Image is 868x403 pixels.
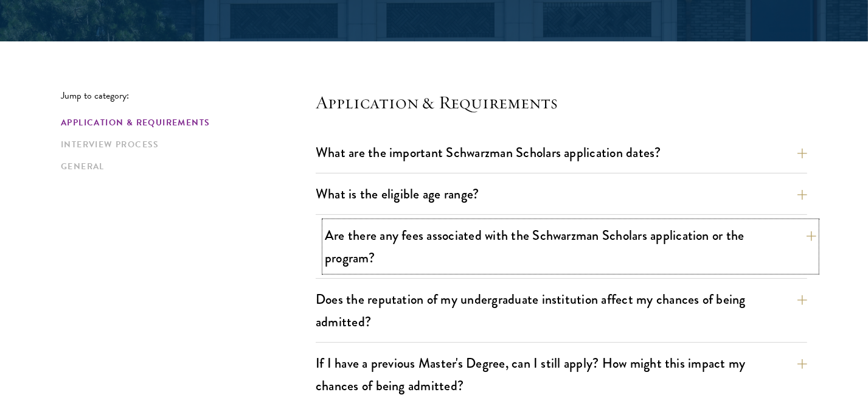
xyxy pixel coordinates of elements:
[325,222,816,272] button: Are there any fees associated with the Schwarzman Scholars application or the program?
[61,90,316,101] p: Jump to category:
[316,139,807,166] button: What are the important Schwarzman Scholars application dates?
[316,286,807,335] button: Does the reputation of my undergraduate institution affect my chances of being admitted?
[61,160,308,173] a: General
[61,116,308,129] a: Application & Requirements
[316,349,807,399] button: If I have a previous Master's Degree, can I still apply? How might this impact my chances of bein...
[61,138,308,151] a: Interview Process
[316,90,807,114] h4: Application & Requirements
[316,180,807,208] button: What is the eligible age range?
